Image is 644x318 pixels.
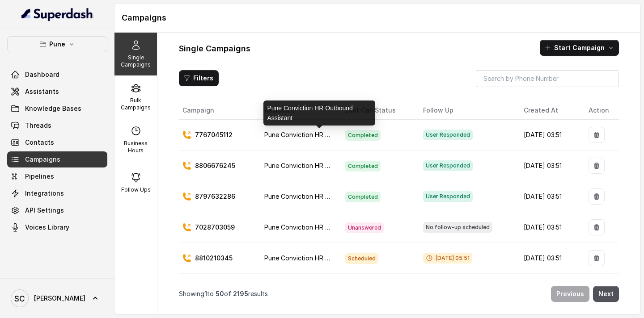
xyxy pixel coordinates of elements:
p: Bulk Campaigns [118,97,153,111]
span: Voices Library [25,223,69,232]
span: Unanswered [345,222,384,233]
th: Created At [517,101,581,120]
span: Dashboard [25,70,59,79]
a: Dashboard [7,67,107,83]
span: Pune Conviction HR Outbound Assistant [264,192,385,200]
th: Action [581,101,619,120]
text: SC [14,294,25,303]
span: Completed [345,161,381,172]
span: Contacts [25,138,54,147]
span: API Settings [25,206,64,215]
button: Start Campaign [540,40,619,56]
a: [PERSON_NAME] [7,286,107,311]
span: Knowledge Bases [25,104,81,113]
span: Pune Conviction HR Outbound Assistant [264,254,385,262]
p: 8797632286 [195,192,235,201]
span: 50 [216,290,224,297]
p: Showing to of results [179,289,268,298]
p: Single Campaigns [118,54,153,68]
p: 8806676245 [195,161,235,170]
span: 1 [204,290,207,297]
span: Integrations [25,189,64,198]
td: [DATE] 03:51 [517,274,581,305]
a: API Settings [7,202,107,218]
button: Pune [7,36,107,52]
th: Campaign [179,101,257,120]
button: Next [593,286,619,302]
th: Assistant [257,101,338,120]
p: Follow Ups [121,186,151,193]
p: 8810210345 [195,254,233,263]
span: User Responded [423,160,473,171]
td: [DATE] 03:51 [517,120,581,151]
h1: Single Campaigns [179,42,250,56]
a: Assistants [7,84,107,100]
span: Assistants [25,87,59,96]
p: Pune [49,39,65,50]
td: [DATE] 03:51 [517,151,581,181]
span: User Responded [423,130,473,140]
div: Pune Conviction HR Outbound Assistant [263,100,375,126]
span: Pune Conviction HR Outbound Assistant [264,131,385,138]
span: User Responded [423,191,473,202]
span: Completed [345,192,381,202]
p: Business Hours [118,140,153,154]
a: Integrations [7,185,107,201]
span: [PERSON_NAME] [34,294,85,303]
p: 7767045112 [195,130,233,139]
span: Pipelines [25,172,54,181]
span: Campaigns [25,155,60,164]
span: Pune Conviction HR Outbound Assistant [264,223,385,231]
span: Scheduled [345,253,378,264]
span: No follow-up scheduled [423,222,492,233]
th: Follow Up [416,101,517,120]
a: Voices Library [7,219,107,235]
a: Contacts [7,134,107,151]
a: Knowledge Bases [7,100,107,117]
span: 2195 [233,290,248,297]
button: Previous [551,286,589,302]
nav: Pagination [179,280,619,307]
h1: Campaigns [122,11,633,25]
a: Pipelines [7,168,107,184]
td: [DATE] 03:51 [517,212,581,243]
td: [DATE] 03:51 [517,243,581,274]
a: Threads [7,117,107,134]
a: Campaigns [7,151,107,167]
span: Completed [345,130,381,141]
span: Pune Conviction HR Outbound Assistant [264,162,385,169]
span: [DATE] 05:51 [423,253,472,264]
button: Filters [179,70,219,86]
td: [DATE] 03:51 [517,181,581,212]
input: Search by Phone Number [476,70,619,87]
span: Threads [25,121,51,130]
th: Last Call Status [338,101,416,120]
img: light.svg [21,7,93,21]
p: 7028703059 [195,223,235,232]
